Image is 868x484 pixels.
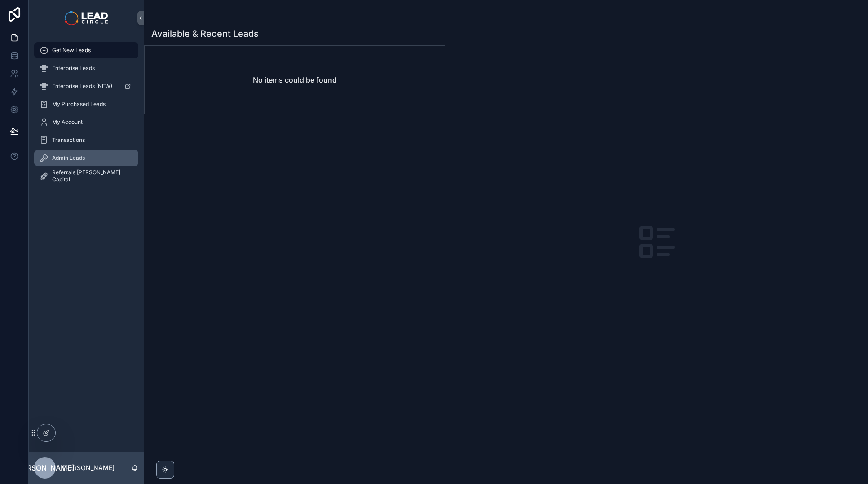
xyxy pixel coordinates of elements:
a: Enterprise Leads [34,60,138,76]
h2: No items could be found [253,75,337,85]
a: Transactions [34,132,138,148]
a: Get New Leads [34,42,138,58]
span: Transactions [52,136,85,144]
img: App logo [65,11,107,25]
a: Admin Leads [34,150,138,166]
div: scrollable content [29,36,144,196]
span: Get New Leads [52,47,91,54]
a: Referrals [PERSON_NAME] Capital [34,168,138,184]
p: [PERSON_NAME] [63,463,115,472]
span: Referrals [PERSON_NAME] Capital [52,169,129,183]
a: Enterprise Leads (NEW) [34,78,138,94]
h1: Available & Recent Leads [151,27,259,40]
span: My Account [52,119,83,126]
span: Enterprise Leads [52,65,95,72]
span: Enterprise Leads (NEW) [52,83,112,90]
a: My Purchased Leads [34,96,138,112]
span: [PERSON_NAME] [15,462,75,473]
span: My Purchased Leads [52,101,106,108]
span: Admin Leads [52,154,85,162]
a: My Account [34,114,138,130]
